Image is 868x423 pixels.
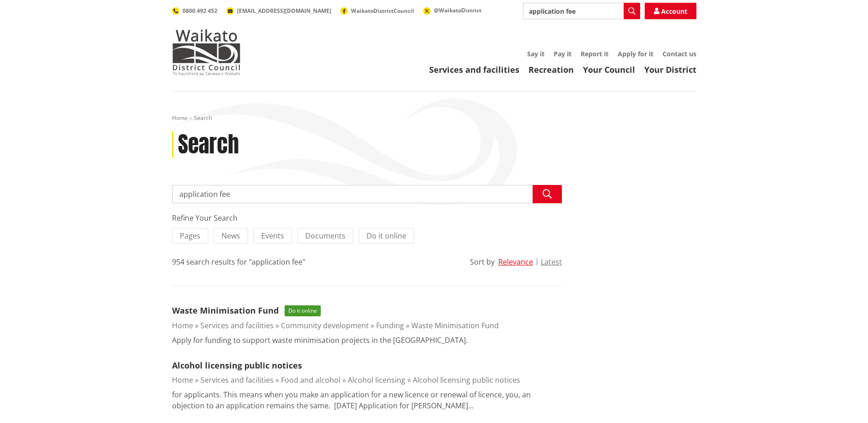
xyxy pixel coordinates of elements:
input: Search input [172,185,562,203]
a: Recreation [528,64,574,75]
p: for applicants. This means when you make an application for a new licence or renewal of licence, ... [172,389,562,411]
span: Events [261,231,284,241]
span: Do it online [285,305,321,316]
a: Home [172,320,193,331]
a: Alcohol licensing public notices [413,375,520,385]
span: 0800 492 452 [183,7,217,15]
a: Home [172,375,193,385]
span: Documents [305,231,345,241]
a: WaikatoDistrictCouncil [340,7,414,15]
a: 0800 492 452 [172,7,217,15]
button: Relevance [498,258,533,266]
div: 954 search results for "application fee" [172,256,305,267]
a: @WaikatoDistrict [423,6,481,14]
a: Services and facilities [200,320,274,331]
a: Food and alcohol [281,375,340,385]
a: Account [645,3,696,19]
div: Refine Your Search [172,212,562,223]
nav: breadcrumb [172,114,696,122]
span: Search [194,114,212,122]
a: Pay it [554,49,571,58]
a: Report it [581,49,609,58]
a: Home [172,114,188,122]
span: @WaikatoDistrict [434,6,481,14]
a: Your District [644,64,696,75]
a: Your Council [583,64,635,75]
h1: Search [178,131,239,158]
a: Services and facilities [200,375,274,385]
button: Latest [541,258,562,266]
a: Waste Minimisation Fund [172,305,279,316]
a: Contact us [663,49,696,58]
a: Services and facilities [429,64,519,75]
div: Sort by [470,256,495,267]
span: Pages [180,231,200,241]
span: News [221,231,240,241]
a: Say it [527,49,545,58]
span: [EMAIL_ADDRESS][DOMAIN_NAME] [237,7,331,15]
img: Waikato District Council - Te Kaunihera aa Takiwaa o Waikato [172,29,241,75]
a: Apply for it [618,49,653,58]
a: Alcohol licensing [348,375,405,385]
span: Do it online [367,231,406,241]
a: Funding [376,320,404,331]
a: [EMAIL_ADDRESS][DOMAIN_NAME] [226,7,331,15]
a: Community development [281,320,369,331]
input: Search input [523,3,640,19]
p: Apply for funding to support waste minimisation projects in the [GEOGRAPHIC_DATA]. [172,335,468,346]
a: Alcohol licensing public notices [172,360,302,371]
span: WaikatoDistrictCouncil [351,7,414,15]
a: Waste Minimisation Fund [411,320,499,331]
